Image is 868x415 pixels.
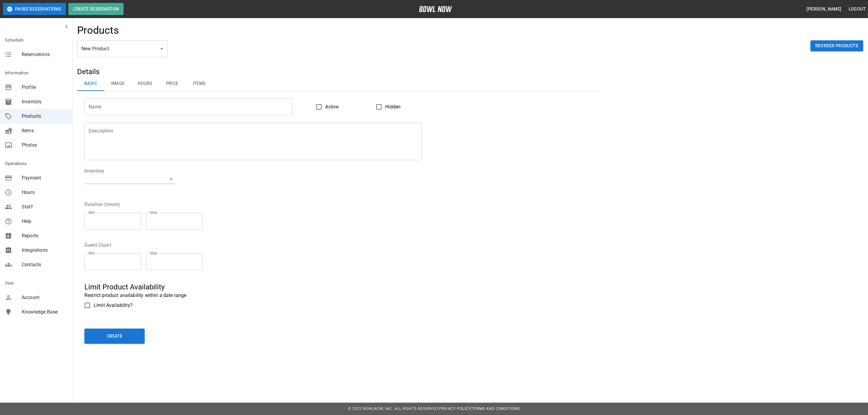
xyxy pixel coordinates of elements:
button: Basic [77,76,104,91]
img: logo [419,6,452,12]
span: Active [325,103,338,111]
button: [PERSON_NAME] [804,4,844,15]
span: Reports [22,232,68,239]
div: New Product [77,40,168,57]
span: Hours [22,189,68,196]
button: Create [84,329,145,344]
label: Hidden products will not be visible to customers. You can still create and use them for bookings. [373,101,401,113]
span: Contacts [22,261,68,268]
span: Staff [22,203,68,211]
legend: Guest Count [84,242,111,248]
a: Terms and Conditions [472,407,520,411]
div: basic tabs example [77,76,601,91]
button: Image [104,76,131,91]
button: Items [186,76,213,91]
span: Products [22,113,68,120]
span: Limit Availability? [94,302,133,309]
legend: Duration (hours) [84,201,120,208]
span: © 2022 BowlNow, Inc. All Rights Reserved. [348,407,439,411]
span: Profile [22,84,68,91]
span: Items [22,127,68,134]
span: Photos [22,142,68,149]
span: Help [22,218,68,225]
h4: Products [77,24,119,37]
button: Logout [846,4,868,15]
span: Account [22,294,68,301]
button: Create Reservation [68,3,124,15]
p: Restrict product availability within a date range [84,292,594,299]
span: Payment [22,174,68,182]
legend: Inventory [84,167,104,174]
button: Hours [131,76,159,91]
span: Integrations [22,247,68,254]
a: Privacy Policy [439,407,471,411]
span: Reservations [22,51,68,58]
button: Price [159,76,186,91]
span: Hidden [385,103,401,111]
h5: Limit Product Availability [84,282,594,292]
h5: Details [77,67,601,76]
span: Inventory [22,98,68,105]
span: Knowledge Base [22,308,68,316]
button: Pause Reservations [3,3,66,15]
button: Reorder Products [810,40,863,51]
